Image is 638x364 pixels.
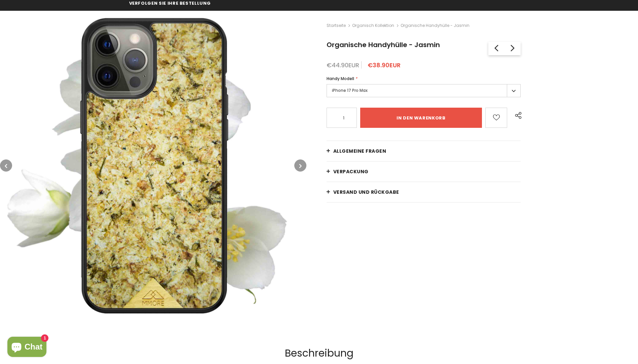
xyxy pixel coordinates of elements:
[352,23,394,28] a: Organisch Kollektion
[401,22,470,30] span: Organische Handyhülle - Jasmin
[368,61,401,69] span: €38.90EUR
[327,161,521,182] a: Verpackung
[327,141,521,161] a: Allgemeine Fragen
[333,189,399,195] span: Versand und Rückgabe
[5,337,48,359] inbox-online-store-chat: Onlineshop-Chat von Shopify
[327,40,440,49] span: Organische Handyhülle - Jasmin
[333,168,369,175] span: Verpackung
[333,148,386,154] span: Allgemeine Fragen
[327,22,346,30] a: Startseite
[327,76,354,81] span: Handy Modell
[285,346,353,360] span: Beschreibung
[327,61,359,69] span: €44.90EUR
[360,108,482,128] input: in den warenkorb
[327,84,521,97] label: iPhone 17 Pro Max
[327,182,521,202] a: Versand und Rückgabe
